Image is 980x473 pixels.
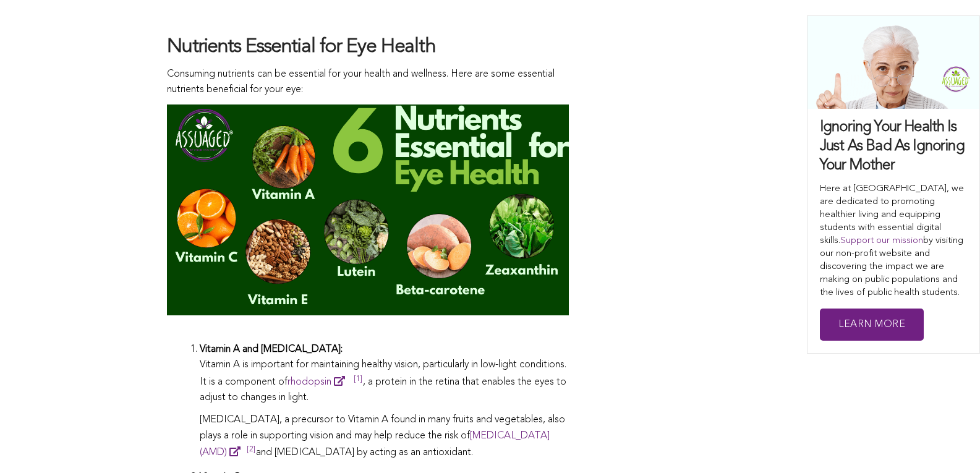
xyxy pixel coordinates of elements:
[167,104,569,315] img: Visionary-Nutrition-1
[354,375,363,389] sup: [1]
[200,357,569,406] p: Vitamin A is important for maintaining healthy vision, particularly in low-light conditions. It i...
[200,412,569,461] p: [MEDICAL_DATA], a precursor to Vitamin A found in many fruits and vegetables, also plays a role i...
[167,35,569,61] h2: Nutrients Essential for Eye Health
[288,377,350,387] a: rhodopsin
[820,309,924,341] a: Learn More
[918,414,980,473] iframe: Chat Widget
[247,446,256,459] sup: [2]
[200,344,343,354] strong: Vitamin A and [MEDICAL_DATA]:
[167,67,569,98] p: Consuming nutrients can be essential for your health and wellness. Here are some essential nutrie...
